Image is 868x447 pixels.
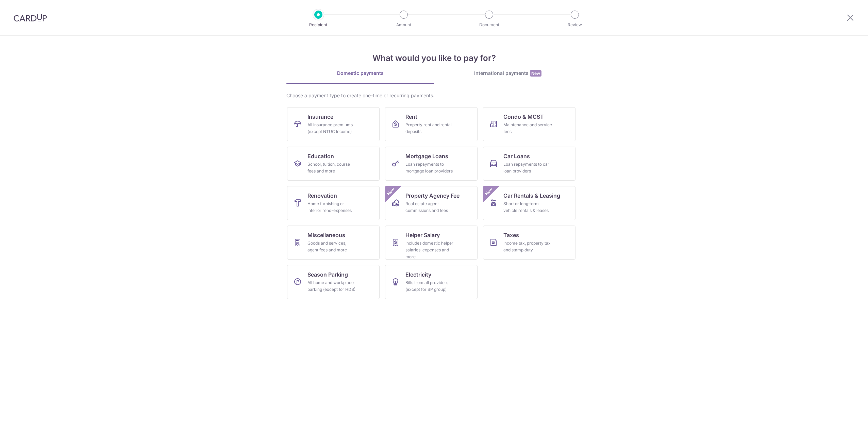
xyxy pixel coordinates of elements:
p: Document [464,21,514,28]
span: Rent [405,113,417,121]
span: Miscellaneous [307,231,345,239]
span: Taxes [503,231,519,239]
span: Mortgage Loans [405,152,448,160]
span: New [483,186,495,197]
div: Income tax, property tax and stamp duty [503,240,552,253]
span: New [530,70,541,77]
span: Condo & MCST [503,113,544,121]
div: Short or long‑term vehicle rentals & leases [503,200,552,214]
div: Includes domestic helper salaries, expenses and more [405,240,454,260]
p: Recipient [293,21,344,28]
div: Goods and services, agent fees and more [307,240,356,253]
div: Real estate agent commissions and fees [405,200,454,214]
div: International payments [434,70,582,77]
div: Loan repayments to mortgage loan providers [405,161,454,175]
div: School, tuition, course fees and more [307,161,356,175]
a: TaxesIncome tax, property tax and stamp duty [483,226,575,260]
span: Property Agency Fee [405,192,460,200]
a: Season ParkingAll home and workplace parking (except for HDB) [287,265,380,299]
span: New [385,186,397,197]
div: Maintenance and service fees [503,121,552,135]
h4: What would you like to pay for? [286,52,582,64]
a: EducationSchool, tuition, course fees and more [287,147,380,181]
span: Helper Salary [405,231,440,239]
div: Choose a payment type to create one-time or recurring payments. [286,92,582,99]
a: Mortgage LoansLoan repayments to mortgage loan providers [385,147,478,181]
img: CardUp [14,14,47,22]
div: Domestic payments [286,70,434,77]
div: Loan repayments to car loan providers [503,161,552,175]
a: Helper SalaryIncludes domestic helper salaries, expenses and more [385,226,478,260]
a: RenovationHome furnishing or interior reno-expenses [287,186,380,220]
span: Season Parking [307,270,348,279]
a: Condo & MCSTMaintenance and service fees [483,107,575,141]
span: Education [307,152,334,160]
p: Amount [379,21,429,28]
div: Bills from all providers (except for SP group) [405,279,454,293]
div: Property rent and rental deposits [405,121,454,135]
a: Car LoansLoan repayments to car loan providers [483,147,575,181]
span: Renovation [307,192,337,200]
a: InsuranceAll insurance premiums (except NTUC Income) [287,107,380,141]
div: All insurance premiums (except NTUC Income) [307,121,356,135]
p: Review [550,21,600,28]
span: Insurance [307,113,333,121]
span: Car Rentals & Leasing [503,192,560,200]
div: All home and workplace parking (except for HDB) [307,279,356,293]
span: Electricity [405,270,431,279]
div: Home furnishing or interior reno-expenses [307,200,356,214]
a: RentProperty rent and rental deposits [385,107,478,141]
a: Car Rentals & LeasingShort or long‑term vehicle rentals & leasesNew [483,186,575,220]
a: Property Agency FeeReal estate agent commissions and feesNew [385,186,478,220]
a: MiscellaneousGoods and services, agent fees and more [287,226,380,260]
a: ElectricityBills from all providers (except for SP group) [385,265,478,299]
span: Car Loans [503,152,530,160]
